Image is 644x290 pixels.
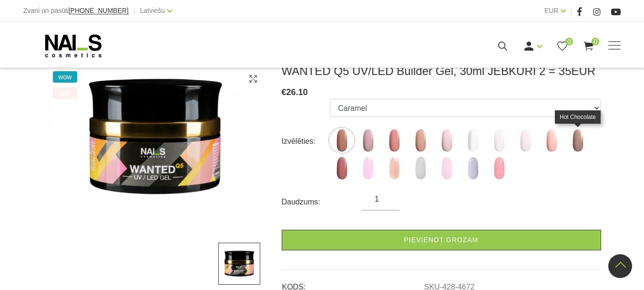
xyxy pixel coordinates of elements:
img: ... [461,129,485,152]
img: ... [218,243,260,285]
span: 26.10 [286,87,308,97]
img: ... [513,129,537,152]
img: ... [409,156,432,180]
a: Pievienot grozam [282,230,601,250]
span: € [282,87,286,97]
span: [PHONE_NUMBER] [69,7,129,14]
img: ... [435,156,459,180]
a: [PHONE_NUMBER] [69,7,129,14]
img: ... [356,129,380,152]
span: 0 [592,38,599,45]
span: wow [53,71,78,83]
div: Zvani un pasūti [23,5,129,17]
span: top [53,87,78,99]
span: | [133,5,135,17]
div: Izvēlēties: [282,134,330,149]
img: ... [409,129,432,152]
img: ... [487,129,511,152]
img: ... [540,129,563,152]
a: 0 [556,40,568,52]
span: | [571,5,572,17]
a: EUR [544,5,559,16]
img: ... [356,156,380,180]
img: ... [435,129,459,152]
img: ... [566,129,590,152]
h3: WANTED Q5 UV/LED Builder Gel, 30ml JEBKURI 2 = 35EUR [282,64,601,78]
span: 0 [565,38,573,45]
img: ... [43,45,267,228]
img: ... [330,156,354,180]
a: Latviešu [140,5,165,16]
img: ... [382,129,406,152]
img: ... [461,156,485,180]
div: Daudzums: [282,194,362,210]
img: ... [382,156,406,180]
a: 0 [583,40,594,52]
img: ... [330,129,354,152]
img: ... [487,156,511,180]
